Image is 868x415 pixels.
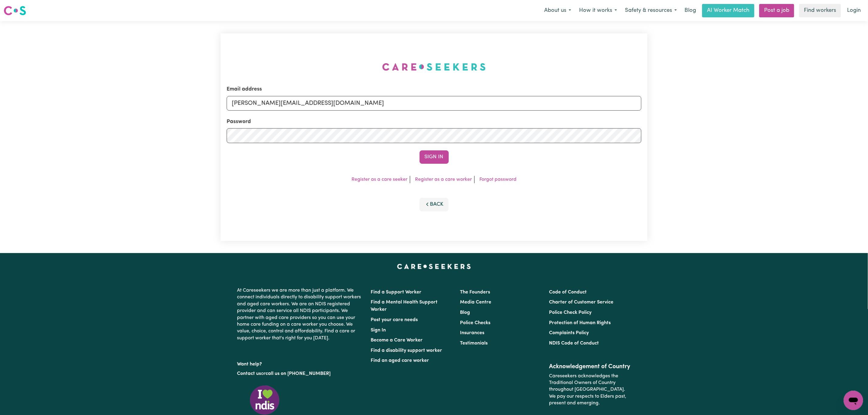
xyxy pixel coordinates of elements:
[549,341,599,346] a: NDIS Code of Conduct
[371,358,429,363] a: Find an aged care worker
[759,4,794,17] a: Post a job
[460,331,484,335] a: Insurances
[420,150,449,164] button: Sign In
[352,177,407,182] a: Register as a care seeker
[227,85,262,93] label: Email address
[4,5,26,16] img: Careseekers logo
[549,363,631,370] h2: Acknowledgement of Country
[371,317,418,322] a: Post your care needs
[549,331,589,335] a: Complaints Policy
[681,4,700,17] a: Blog
[460,321,490,325] a: Police Checks
[460,341,488,346] a: Testimonials
[420,198,449,211] button: Back
[549,310,592,315] a: Police Check Policy
[575,4,621,17] button: How it works
[540,4,575,17] button: About us
[460,310,470,315] a: Blog
[549,370,631,409] p: Careseekers acknowledges the Traditional Owners of Country throughout [GEOGRAPHIC_DATA]. We pay o...
[227,118,251,126] label: Password
[4,4,26,18] a: Careseekers logo
[237,371,261,376] a: Contact us
[237,368,364,379] p: or
[266,371,331,376] a: call us on [PHONE_NUMBER]
[621,4,681,17] button: Safety & resources
[371,338,423,343] a: Become a Care Worker
[371,348,442,353] a: Find a disability support worker
[460,290,490,295] a: The Founders
[549,290,587,295] a: Code of Conduct
[479,177,516,182] a: Forgot password
[237,285,364,344] p: At Careseekers we are more than just a platform. We connect individuals directly to disability su...
[844,391,863,410] iframe: Button to launch messaging window, conversation in progress
[371,300,438,312] a: Find a Mental Health Support Worker
[397,264,471,269] a: Careseekers home page
[549,300,613,305] a: Charter of Customer Service
[460,300,491,305] a: Media Centre
[799,4,841,17] a: Find workers
[549,321,611,325] a: Protection of Human Rights
[371,328,386,333] a: Sign In
[237,358,364,368] p: Want help?
[227,96,641,111] input: Email address
[415,177,472,182] a: Register as a care worker
[371,290,422,295] a: Find a Support Worker
[702,4,754,17] a: AI Worker Match
[843,4,864,17] a: Login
